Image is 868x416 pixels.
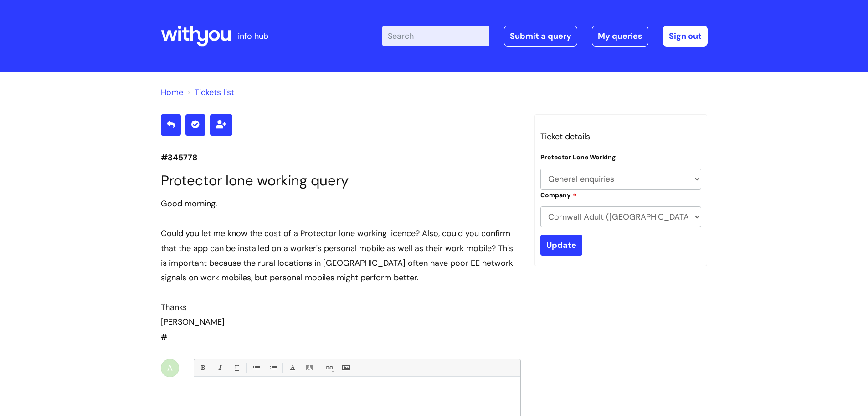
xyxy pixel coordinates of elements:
[382,26,489,46] input: Search
[663,26,708,47] a: Sign out
[540,129,702,144] h3: Ticket details
[287,362,298,374] a: Font Color
[161,85,183,100] li: Solution home
[195,87,234,98] a: Tickets list
[161,172,521,189] h1: Protector lone working query
[161,150,521,165] p: #345778
[382,26,708,47] div: | -
[592,26,648,47] a: My queries
[540,190,577,199] label: Company
[231,362,242,374] a: Underline(Ctrl-U)
[161,196,521,211] div: Good morning,
[250,362,262,374] a: • Unordered List (Ctrl-Shift-7)
[504,26,577,47] a: Submit a query
[161,226,521,285] div: Could you let me know the cost of a Protector lone working licence? Also, could you confirm that ...
[197,362,208,374] a: Bold (Ctrl-B)
[303,362,315,374] a: Back Color
[161,315,521,329] div: [PERSON_NAME]
[540,153,616,161] label: Protector Lone Working
[340,362,351,374] a: Insert Image...
[161,359,179,377] div: A
[161,87,183,98] a: Home
[161,196,521,344] div: #
[267,362,278,374] a: 1. Ordered List (Ctrl-Shift-8)
[185,85,234,100] li: Tickets list
[214,362,225,374] a: Italic (Ctrl-I)
[323,362,334,374] a: Link
[238,29,268,43] p: info hub
[540,235,582,256] input: Update
[161,300,521,315] div: Thanks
